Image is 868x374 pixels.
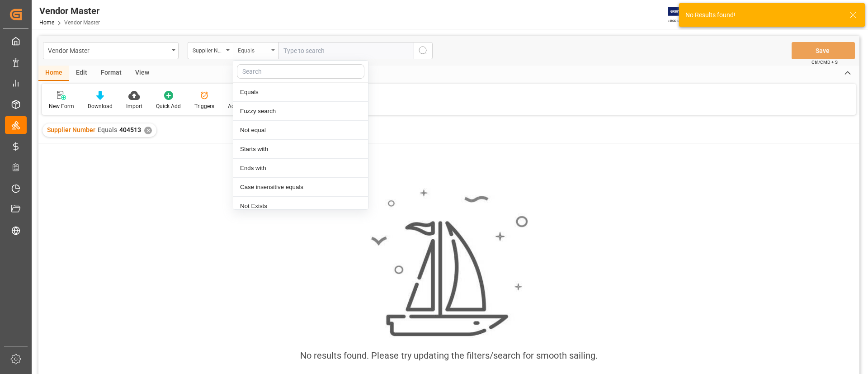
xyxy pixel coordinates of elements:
input: Type to search [278,42,414,59]
div: No Results found! [685,10,841,20]
img: Exertis%20JAM%20-%20Email%20Logo.jpg_1722504956.jpg [668,7,699,23]
div: Fuzzy search [233,102,368,121]
button: close menu [233,42,278,59]
div: Vendor Master [39,4,100,18]
div: Not Exists [233,197,368,216]
div: Import [126,102,142,110]
div: Equals [233,83,368,102]
button: open menu [188,42,233,59]
button: search button [414,42,433,59]
span: Equals [98,126,117,133]
div: Equals [238,44,269,55]
div: Starts with [233,140,368,159]
div: Download [88,102,113,110]
div: Triggers [194,102,214,110]
button: Save [792,42,855,59]
div: New Form [49,102,74,110]
div: Edit [69,66,94,81]
div: Supplier Number [193,44,223,55]
span: Supplier Number [47,126,95,133]
input: Search [237,64,364,79]
span: 404513 [119,126,141,133]
div: Case insensitive equals [233,178,368,197]
div: Vendor Master [48,44,169,56]
div: Home [38,66,69,81]
img: smooth_sailing.jpeg [370,188,528,338]
span: Ctrl/CMD + S [811,59,838,66]
div: ✕ [144,127,152,134]
div: View [128,66,156,81]
div: Ends with [233,159,368,178]
div: Quick Add [156,102,181,110]
div: Format [94,66,128,81]
a: Home [39,19,54,26]
div: Add Location [228,102,260,110]
div: Not equal [233,121,368,140]
button: open menu [43,42,179,59]
div: No results found. Please try updating the filters/search for smooth sailing. [300,349,598,362]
